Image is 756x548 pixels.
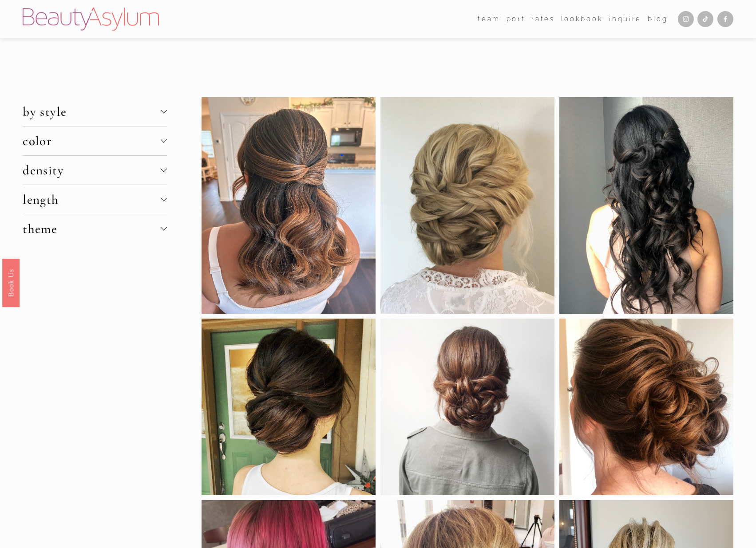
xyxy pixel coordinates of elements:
[23,214,167,243] button: theme
[23,97,167,126] button: by style
[478,13,500,25] span: team
[23,8,159,31] img: Beauty Asylum | Bridal Hair &amp; Makeup Charlotte &amp; Atlanta
[609,12,641,26] a: Inquire
[23,221,161,237] span: theme
[648,12,668,26] a: Blog
[531,12,555,26] a: Rates
[23,104,161,119] span: by style
[2,258,20,307] a: Book Us
[23,162,161,178] span: density
[678,11,694,27] a: Instagram
[23,156,167,185] button: density
[23,192,161,207] span: length
[23,126,167,155] button: color
[23,185,167,214] button: length
[507,12,526,26] a: port
[697,11,713,27] a: TikTok
[478,12,500,26] a: folder dropdown
[561,12,603,26] a: Lookbook
[717,11,733,27] a: Facebook
[23,133,161,149] span: color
